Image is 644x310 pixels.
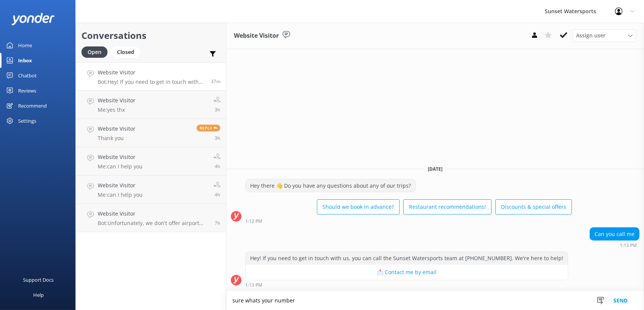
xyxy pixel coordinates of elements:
[23,272,54,287] div: Support Docs
[246,179,415,192] div: Hey there 👋 Do you have any questions about any of our trips?
[76,91,226,119] a: Website VisitorMe:yes thx3h
[98,96,135,105] h4: Website Visitor
[111,48,144,56] a: Closed
[18,68,37,83] div: Chatbot
[215,220,220,226] span: Sep 04 2025 05:44am (UTC -05:00) America/Cancun
[98,153,143,161] h4: Website Visitor
[76,62,226,91] a: Website VisitorBot:Hey! If you need to get in touch with us, you can call the Sunset Watersports ...
[215,191,220,198] span: Sep 04 2025 08:06am (UTC -05:00) America/Cancun
[423,166,447,172] span: [DATE]
[590,228,639,241] div: Can you call me
[98,125,135,133] h4: Website Visitor
[245,282,568,287] div: Sep 04 2025 12:13pm (UTC -05:00) America/Cancun
[76,204,226,232] a: Website VisitorBot:Unfortunately, we don't offer airport pick-up for golf carts. If you need tran...
[76,176,226,204] a: Website VisitorMe:can I help you4h
[246,265,568,280] button: 📩 Contact me by email
[98,79,205,85] p: Bot: Hey! If you need to get in touch with us, you can call the Sunset Watersports team at [PHONE...
[245,219,262,224] strong: 1:12 PM
[211,78,220,85] span: Sep 04 2025 12:13pm (UTC -05:00) America/Cancun
[11,13,55,25] img: yonder-white-logo.png
[111,46,140,58] div: Closed
[620,243,637,248] strong: 1:13 PM
[18,113,36,128] div: Settings
[317,199,400,214] button: Should we book in advance?
[576,31,606,40] span: Assign user
[98,181,143,190] h4: Website Visitor
[234,31,279,41] h3: Website Visitor
[215,106,220,113] span: Sep 04 2025 09:41am (UTC -05:00) America/Cancun
[18,98,47,113] div: Recommend
[81,48,111,56] a: Open
[245,283,262,287] strong: 1:13 PM
[572,29,636,42] div: Assign User
[98,106,135,113] p: Me: yes thx
[246,252,568,265] div: Hey! If you need to get in touch with us, you can call the Sunset Watersports team at [PHONE_NUMB...
[98,191,143,198] p: Me: can I help you
[403,199,492,214] button: Restaurant recommendations!
[215,163,220,170] span: Sep 04 2025 08:06am (UTC -05:00) America/Cancun
[98,68,205,77] h4: Website Visitor
[98,220,209,227] p: Bot: Unfortunately, we don't offer airport pick-up for golf carts. If you need transportation for...
[98,163,143,170] p: Me: can I help you
[215,135,220,141] span: Sep 04 2025 09:12am (UTC -05:00) America/Cancun
[76,147,226,176] a: Website VisitorMe:can I help you4h
[81,28,220,43] h2: Conversations
[98,210,209,218] h4: Website Visitor
[18,83,36,98] div: Reviews
[606,291,635,310] button: Send
[18,53,32,68] div: Inbox
[590,242,639,248] div: Sep 04 2025 12:13pm (UTC -05:00) America/Cancun
[18,38,32,53] div: Home
[33,287,44,302] div: Help
[81,46,108,58] div: Open
[226,291,644,310] textarea: sure whats your number
[245,218,572,224] div: Sep 04 2025 12:12pm (UTC -05:00) America/Cancun
[197,125,220,131] span: Reply
[495,199,572,214] button: Discounts & special offers
[76,119,226,147] a: Website VisitorThank youReply3h
[98,135,135,142] p: Thank you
